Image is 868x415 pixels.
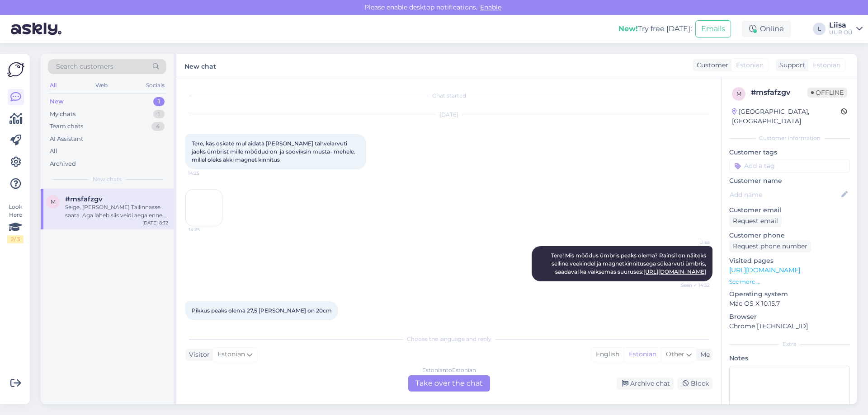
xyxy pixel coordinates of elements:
p: Mac OS X 10.15.7 [729,299,850,308]
div: Estonian [624,348,661,361]
img: Askly Logo [7,61,24,78]
div: AI Assistant [50,135,83,144]
div: [GEOGRAPHIC_DATA], [GEOGRAPHIC_DATA] [732,107,841,126]
span: Pikkus peaks olema 27,5 [PERSON_NAME] on 20cm [192,307,332,314]
div: Liisa [829,22,853,29]
b: New! [618,24,638,33]
div: Take over the chat [408,375,490,392]
span: Seen ✓ 14:32 [676,282,710,289]
div: Block [677,378,712,390]
span: Estonian [736,61,764,70]
div: L [813,23,826,35]
span: 14:42 [188,321,222,327]
div: 2 / 3 [7,235,24,243]
span: Search customers [56,62,113,71]
p: Notes [729,354,850,363]
div: All [50,147,57,156]
span: Tere, kas oskate mul aidata [PERSON_NAME] tahvelarvuti jaoks ümbrist mille mõõdud on ja sooviksin... [192,140,357,163]
div: Chat started [185,92,712,100]
span: New chats [93,175,122,183]
div: Online [742,21,791,37]
p: Customer tags [729,148,850,157]
span: Other [666,350,684,358]
div: Visitor [185,350,210,359]
span: m [736,90,741,97]
div: New [50,97,64,106]
div: Selge, [PERSON_NAME] Tallinnasse saata. Aga läheb siis veidi aega enne, kui toode Ülemistele jõua... [65,203,168,219]
p: Browser [729,312,850,322]
div: UUR OÜ [829,29,853,36]
div: Request email [729,215,782,227]
div: Socials [144,79,166,91]
span: Liisa [676,239,710,246]
p: Customer phone [729,231,850,240]
span: Estonian [217,350,245,359]
div: Extra [729,340,850,348]
div: Customer [693,61,728,70]
span: Offline [807,88,847,98]
span: #msfafzgv [65,195,103,203]
img: Attachment [186,190,222,226]
div: Try free [DATE]: [618,23,692,34]
p: Customer name [729,176,850,186]
div: Support [776,61,805,70]
span: 14:25 [188,170,222,177]
div: [DATE] 8:32 [142,219,168,226]
div: 4 [151,122,165,131]
p: Visited pages [729,256,850,266]
span: Tere! Mis mõõdus ümbris peaks olema? Rainsil on näiteks selline veekindel ja magnetkinnitusega sü... [551,252,708,275]
input: Add a tag [729,159,850,173]
div: Look Here [7,203,24,243]
div: # msfafzgv [751,87,807,98]
div: Choose the language and reply [185,335,712,343]
div: English [591,348,624,361]
a: [URL][DOMAIN_NAME] [729,266,800,274]
div: Customer information [729,134,850,142]
p: See more ... [729,278,850,286]
span: 14:25 [189,226,222,233]
p: Chrome [TECHNICAL_ID] [729,322,850,331]
div: Estonian to Estonian [422,366,476,374]
div: My chats [50,110,75,119]
div: 1 [153,110,165,119]
span: Enable [477,3,504,11]
div: [DATE] [185,111,712,119]
div: Team chats [50,122,83,131]
input: Add name [730,190,840,200]
label: New chat [184,59,216,71]
span: Estonian [813,61,840,70]
div: All [48,79,58,91]
div: Web [94,79,109,91]
div: Archived [50,159,76,168]
a: [URL][DOMAIN_NAME] [643,268,706,275]
button: Emails [695,20,731,37]
div: Archive chat [617,378,674,390]
div: 1 [153,97,165,106]
div: Me [697,350,710,359]
p: Operating system [729,289,850,299]
div: Request phone number [729,240,811,252]
a: LiisaUUR OÜ [829,22,863,36]
p: Customer email [729,205,850,215]
span: m [51,198,56,205]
